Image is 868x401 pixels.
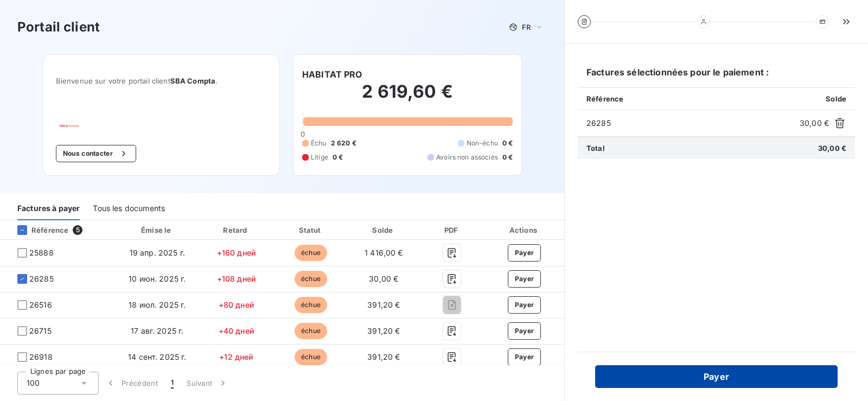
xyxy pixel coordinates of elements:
span: 0 [301,130,305,138]
span: 391,20 € [367,326,400,335]
span: 17 авг. 2025 г. [131,326,183,335]
span: FR [522,23,531,31]
span: Référence [586,94,623,103]
span: 26516 [29,300,52,310]
h6: Factures sélectionnées pour le paiement : [578,66,855,87]
div: Référence [9,225,68,235]
span: 0 € [502,138,513,148]
span: échue [295,349,327,365]
button: Payer [508,244,541,262]
span: 26285 [586,118,795,129]
img: Company logo [56,121,125,128]
span: +160 дней [217,248,256,257]
div: Retard [201,225,272,235]
span: +108 дней [217,274,256,283]
span: 30,00 € [369,274,398,283]
span: 0 € [333,152,343,162]
span: 26285 [29,273,54,284]
span: Bienvenue sur votre portail client . [56,77,266,85]
div: Actions [487,225,562,235]
div: Statut [276,225,346,235]
span: 391,20 € [367,352,400,361]
span: Solde [826,94,846,103]
span: échue [295,245,327,261]
span: +40 дней [219,326,254,335]
span: 1 [171,378,174,389]
span: 10 июн. 2025 г. [129,274,186,283]
div: Tous les documents [93,198,165,220]
h3: Portail client [17,17,100,37]
button: Payer [508,270,541,288]
span: 26918 [29,352,53,362]
span: Échu [311,138,327,148]
span: +80 дней [219,300,254,309]
div: PDF [422,225,482,235]
span: 26715 [29,326,52,336]
button: Suivant [180,372,235,394]
span: +12 дней [219,352,253,361]
span: Non-échu [467,138,498,148]
button: Payer [508,296,541,314]
button: Payer [508,322,541,340]
span: 0 € [502,152,513,162]
span: 5 [73,225,82,235]
span: 2 620 € [331,138,356,148]
span: échue [295,323,327,339]
div: Factures à payer [17,198,80,220]
span: 19 апр. 2025 г. [130,248,185,257]
span: 18 июл. 2025 г. [129,300,186,309]
span: 100 [27,378,40,389]
span: échue [295,271,327,287]
h2: 2 619,60 € [302,81,513,113]
span: 30,00 € [818,144,846,152]
h6: HABITAT PRO [302,68,362,81]
button: 1 [164,372,180,394]
span: 14 сент. 2025 г. [128,352,186,361]
button: Payer [508,348,541,366]
div: Émise le [118,225,196,235]
div: Solde [350,225,418,235]
span: 391,20 € [367,300,400,309]
span: échue [295,297,327,313]
span: 30,00 € [800,118,829,129]
span: 25888 [29,247,54,258]
button: Précédent [99,372,164,394]
button: Nous contacter [56,145,136,162]
button: Payer [595,365,838,388]
span: Avoirs non associés [436,152,498,162]
span: Total [586,144,605,152]
span: SBA Compta [170,77,216,85]
span: Litige [311,152,328,162]
span: 1 416,00 € [365,248,403,257]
